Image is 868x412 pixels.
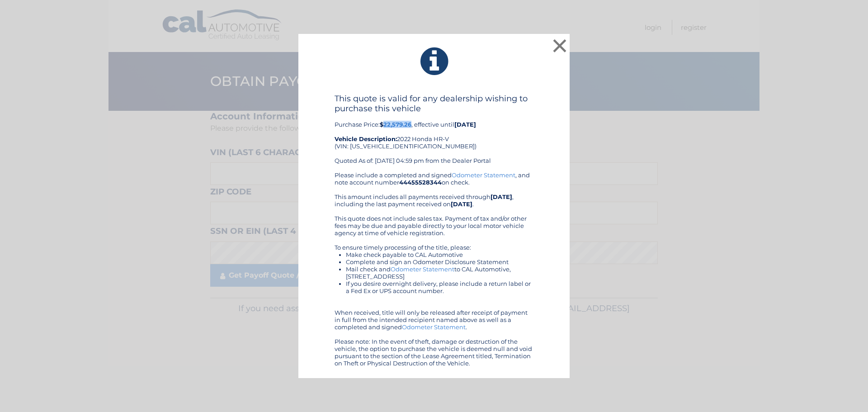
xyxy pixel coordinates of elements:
li: If you desire overnight delivery, please include a return label or a Fed Ex or UPS account number. [346,280,533,294]
b: [DATE] [491,193,512,200]
li: Complete and sign an Odometer Disclosure Statement [346,258,533,265]
a: Odometer Statement [452,171,515,179]
li: Make check payable to CAL Automotive [346,251,533,258]
a: Odometer Statement [402,323,466,331]
li: Mail check and to CAL Automotive, [STREET_ADDRESS] [346,265,533,280]
h4: This quote is valid for any dealership wishing to purchase this vehicle [335,94,533,114]
strong: Vehicle Description: [335,135,397,142]
b: 44455528344 [399,179,442,186]
b: [DATE] [454,121,476,128]
b: [DATE] [451,200,472,208]
button: × [551,37,569,55]
b: $22,579.26 [380,121,411,128]
div: Please include a completed and signed , and note account number on check. This amount includes al... [335,171,533,367]
div: Purchase Price: , effective until 2022 Honda HR-V (VIN: [US_VEHICLE_IDENTIFICATION_NUMBER]) Quote... [335,94,533,171]
a: Odometer Statement [391,265,454,273]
